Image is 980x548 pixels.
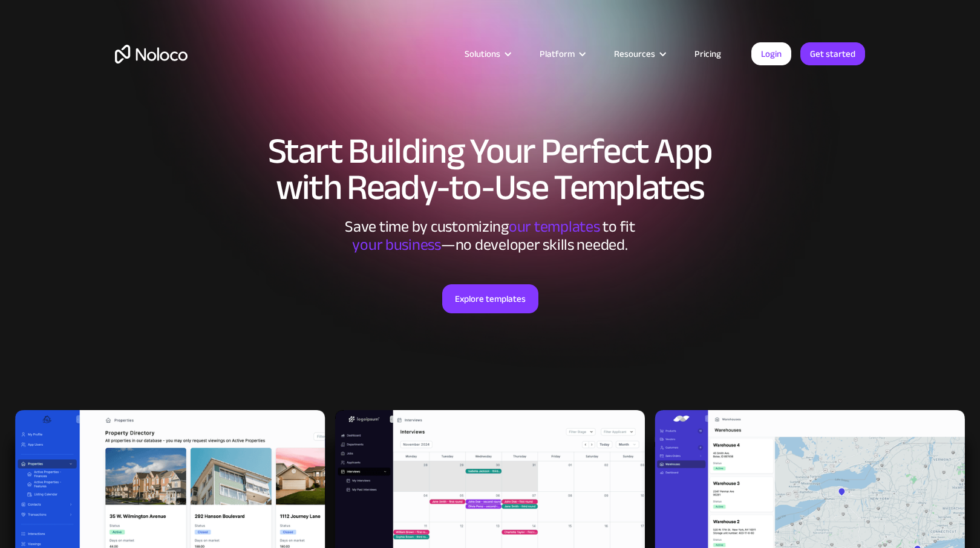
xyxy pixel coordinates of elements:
div: Resources [614,46,655,62]
a: Login [751,42,791,65]
a: Pricing [679,46,736,62]
span: your business [352,230,441,259]
div: Save time by customizing to fit ‍ —no developer skills needed. [309,218,671,254]
div: Solutions [465,46,500,62]
span: our templates [509,212,600,241]
h1: Start Building Your Perfect App with Ready-to-Use Templates [115,133,865,206]
a: home [115,45,188,64]
div: Platform [524,46,599,62]
div: Platform [540,46,575,62]
a: Explore templates [442,284,538,313]
a: Get started [800,42,865,65]
div: Solutions [449,46,524,62]
div: Resources [599,46,679,62]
